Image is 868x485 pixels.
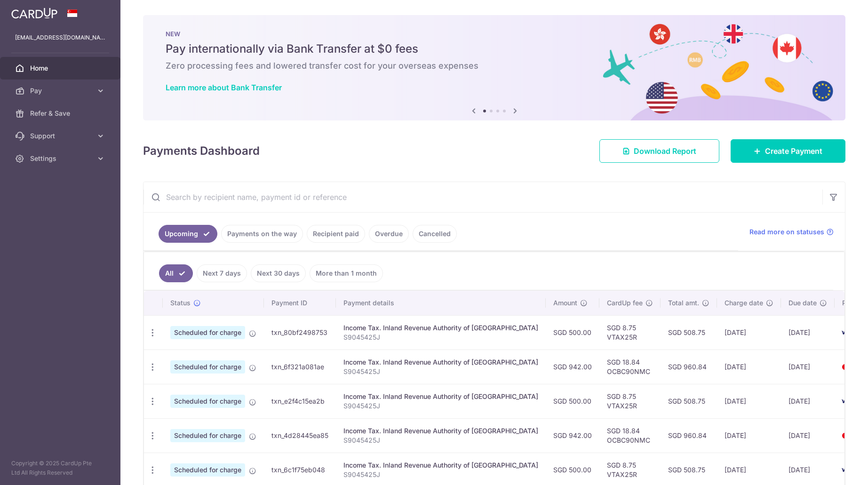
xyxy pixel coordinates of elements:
[343,426,538,436] div: Income Tax. Inland Revenue Authority of [GEOGRAPHIC_DATA]
[166,83,282,92] a: Learn more about Bank Transfer
[143,15,845,120] img: Bank transfer banner
[837,464,856,476] img: Bank Card
[369,225,409,243] a: Overdue
[159,264,193,282] a: All
[170,360,245,374] span: Scheduled for charge
[749,227,824,237] span: Read more on statuses
[717,315,781,350] td: [DATE]
[731,139,845,163] a: Create Payment
[264,291,336,315] th: Payment ID
[159,225,217,243] a: Upcoming
[717,350,781,384] td: [DATE]
[166,41,823,56] h5: Pay internationally via Bank Transfer at $0 fees
[661,384,717,418] td: SGD 508.75
[197,264,247,282] a: Next 7 days
[166,60,823,72] h6: Zero processing fees and lowered transfer cost for your overseas expenses
[143,143,260,159] h4: Payments Dashboard
[599,384,661,418] td: SGD 8.75 VTAX25R
[143,182,822,212] input: Search by recipient name, payment id or reference
[310,264,383,282] a: More than 1 month
[30,131,92,141] span: Support
[837,361,856,373] img: Bank Card
[661,315,717,350] td: SGD 508.75
[307,225,365,243] a: Recipient paid
[264,350,336,384] td: txn_6f321a081ae
[336,291,546,315] th: Payment details
[251,264,306,282] a: Next 30 days
[717,418,781,453] td: [DATE]
[599,139,719,163] a: Download Report
[546,315,599,350] td: SGD 500.00
[170,298,191,308] span: Status
[30,154,92,163] span: Settings
[781,315,835,350] td: [DATE]
[170,395,245,408] span: Scheduled for charge
[837,327,856,338] img: Bank Card
[413,225,457,243] a: Cancelled
[343,333,538,342] p: S9045425J
[553,298,577,308] span: Amount
[668,298,699,308] span: Total amt.
[546,384,599,418] td: SGD 500.00
[264,418,336,453] td: txn_4d28445ea85
[221,225,303,243] a: Payments on the way
[264,315,336,350] td: txn_80bf2498753
[30,109,92,118] span: Refer & Save
[837,430,856,441] img: Bank Card
[343,358,538,367] div: Income Tax. Inland Revenue Authority of [GEOGRAPHIC_DATA]
[170,326,245,339] span: Scheduled for charge
[264,384,336,418] td: txn_e2f4c15ea2b
[546,418,599,453] td: SGD 942.00
[30,64,92,73] span: Home
[661,350,717,384] td: SGD 960.84
[599,418,661,453] td: SGD 18.84 OCBC90NMC
[343,367,538,376] p: S9045425J
[343,461,538,470] div: Income Tax. Inland Revenue Authority of [GEOGRAPHIC_DATA]
[765,145,822,157] span: Create Payment
[661,418,717,453] td: SGD 960.84
[343,436,538,445] p: S9045425J
[343,323,538,333] div: Income Tax. Inland Revenue Authority of [GEOGRAPHIC_DATA]
[837,396,856,407] img: Bank Card
[781,384,835,418] td: [DATE]
[717,384,781,418] td: [DATE]
[170,429,245,442] span: Scheduled for charge
[725,298,763,308] span: Charge date
[343,401,538,411] p: S9045425J
[343,470,538,479] p: S9045425J
[546,350,599,384] td: SGD 942.00
[11,8,57,19] img: CardUp
[599,350,661,384] td: SGD 18.84 OCBC90NMC
[781,350,835,384] td: [DATE]
[788,298,817,308] span: Due date
[30,86,92,95] span: Pay
[15,33,105,42] p: [EMAIL_ADDRESS][DOMAIN_NAME]
[599,315,661,350] td: SGD 8.75 VTAX25R
[781,418,835,453] td: [DATE]
[634,145,696,157] span: Download Report
[166,30,823,38] p: NEW
[170,463,245,477] span: Scheduled for charge
[607,298,643,308] span: CardUp fee
[343,392,538,401] div: Income Tax. Inland Revenue Authority of [GEOGRAPHIC_DATA]
[749,227,834,237] a: Read more on statuses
